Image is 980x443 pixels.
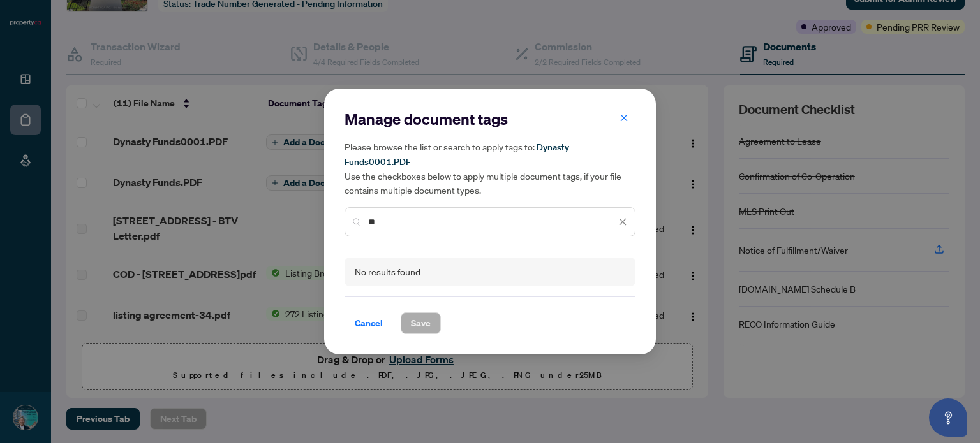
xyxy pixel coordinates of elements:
[345,142,569,168] span: Dynasty Funds0001.PDF
[345,109,635,129] h2: Manage document tags
[355,313,383,333] span: Cancel
[345,312,393,334] button: Cancel
[620,113,628,122] span: close
[355,265,420,279] div: No results found
[345,140,635,197] h5: Please browse the list or search to apply tags to: Use the checkboxes below to apply multiple doc...
[618,217,627,226] span: close
[401,312,441,334] button: Save
[929,398,967,437] button: Open asap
